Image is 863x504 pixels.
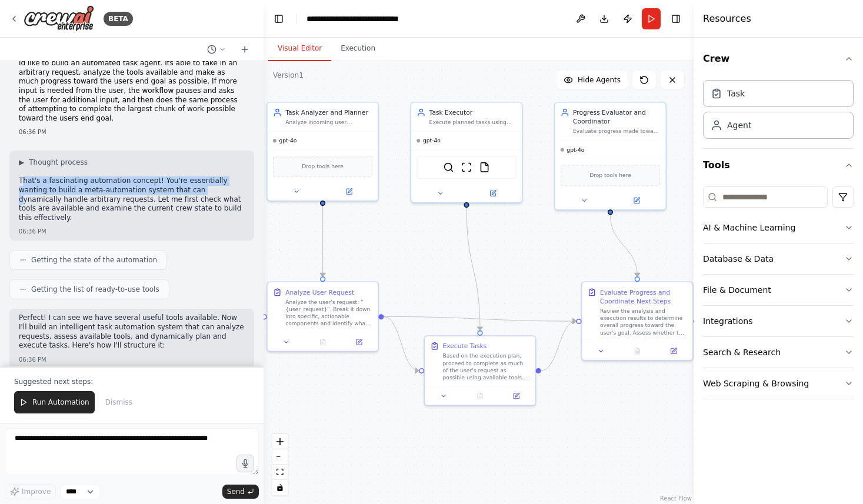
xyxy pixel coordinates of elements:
[266,281,379,352] div: Analyze User RequestAnalyze the user's request: "{user_request}". Break it down into specific, ac...
[443,162,454,172] img: SerperDevTool
[573,128,660,135] div: Evaluate progress made toward the user's goal, determine if additional user input is required, co...
[272,434,288,495] div: React Flow controls
[703,275,854,305] button: File & Document
[19,158,88,167] button: ▶Thought process
[462,208,484,331] g: Edge from 15672807-30a7-4600-889f-bb0a98762240 to bd3827ea-5d7e-4961-83b7-09c0e13a2e5a
[272,465,288,480] button: fit view
[272,434,288,449] button: zoom in
[573,108,660,126] div: Progress Evaluator and Coordinator
[703,315,752,327] div: Integrations
[618,346,657,356] button: No output available
[14,377,249,386] p: Suggested next steps:
[443,352,530,381] div: Based on the execution plan, proceed to complete as much of the user's request as possible using ...
[703,149,854,182] button: Tools
[461,390,499,401] button: No output available
[424,335,536,406] div: Execute TasksBased on the execution plan, proceed to complete as much of the user's request as po...
[272,480,288,495] button: toggle interactivity
[24,5,94,32] img: Logo
[429,119,517,126] div: Execute planned tasks using available tools, gather information, process data, and make meaningfu...
[266,102,379,202] div: Task Analyzer and PlannerAnalyze incoming user requests, break them down into actionable steps, i...
[703,337,854,368] button: Search & Research
[703,306,854,336] button: Integrations
[19,355,245,364] div: 06:36 PM
[479,162,489,172] img: FileReadTool
[285,108,372,117] div: Task Analyzer and Planner
[703,222,795,233] div: AI & Machine Learning
[306,13,439,25] nav: breadcrumb
[279,137,296,144] span: gpt-4o
[19,176,245,222] p: That's a fascinating automation concept! You're essentially wanting to build a meta-automation sy...
[302,162,344,171] span: Drop tools here
[541,316,577,375] g: Edge from bd3827ea-5d7e-4961-83b7-09c0e13a2e5a to f2d50eff-cea4-48e5-ba91-643fb4705fd5
[99,391,138,413] button: Dismiss
[468,188,518,199] button: Open in side panel
[461,162,472,172] img: ScrapeWebsiteTool
[567,146,584,153] span: gpt-4o
[557,71,628,89] button: Hide Agents
[658,346,689,356] button: Open in side panel
[703,284,771,296] div: File & Document
[703,75,854,148] div: Crew
[14,391,95,413] button: Run Automation
[727,88,745,99] div: Task
[105,398,132,407] span: Dismiss
[581,281,694,361] div: Evaluate Progress and Coordinate Next StepsReview the analysis and execution results to determine...
[19,158,24,167] span: ▶
[606,215,642,276] g: Edge from c4a650c4-d040-4fb6-bd4f-ad8a8358d732 to f2d50eff-cea4-48e5-ba91-643fb4705fd5
[227,487,245,496] span: Send
[285,288,354,296] div: Analyze User Request
[331,36,385,61] button: Execution
[324,186,374,197] button: Open in side panel
[554,102,667,211] div: Progress Evaluator and CoordinatorEvaluate progress made toward the user's goal, determine if add...
[285,298,372,327] div: Analyze the user's request: "{user_request}". Break it down into specific, actionable components ...
[589,171,631,180] span: Drop tools here
[600,308,687,336] div: Review the analysis and execution results to determine overall progress toward the user's goal. A...
[236,455,254,472] button: Click to speak your automation idea
[104,12,133,26] div: BETA
[32,398,89,407] span: Run Automation
[384,312,419,375] g: Edge from 3ac13c8a-1d54-4091-9fdd-7963f8587f9a to bd3827ea-5d7e-4961-83b7-09c0e13a2e5a
[668,11,684,27] button: Hide right sidebar
[304,336,342,347] button: No output available
[703,378,809,389] div: Web Scraping & Browsing
[22,487,51,496] span: Improve
[31,255,157,265] span: Getting the state of the automation
[235,42,254,56] button: Start a new chat
[271,11,287,27] button: Hide left sidebar
[501,390,531,401] button: Open in side panel
[703,243,854,274] button: Database & Data
[29,158,88,167] span: Thought process
[272,449,288,465] button: zoom out
[222,485,259,499] button: Send
[285,119,372,126] div: Analyze incoming user requests, break them down into actionable steps, identify required tools an...
[443,342,487,351] div: Execute Tasks
[344,336,374,347] button: Open in side panel
[703,212,854,243] button: AI & Machine Learning
[273,71,304,80] div: Version 1
[384,312,576,326] g: Edge from 3ac13c8a-1d54-4091-9fdd-7963f8587f9a to f2d50eff-cea4-48e5-ba91-643fb4705fd5
[318,206,327,276] g: Edge from ece47b14-d127-41fb-9569-3701458a4041 to 3ac13c8a-1d54-4091-9fdd-7963f8587f9a
[429,108,517,117] div: Task Executor
[578,75,621,85] span: Hide Agents
[411,102,523,203] div: Task ExecutorExecute planned tasks using available tools, gather information, process data, and m...
[703,12,751,26] h4: Resources
[5,484,56,499] button: Improve
[660,495,692,502] a: React Flow attribution
[703,368,854,399] button: Web Scraping & Browsing
[703,253,774,265] div: Database & Data
[268,36,331,61] button: Visual Editor
[19,59,245,123] p: Id like to build an automated task agent. Its able to take in an arbitrary request, analyze the t...
[600,288,687,306] div: Evaluate Progress and Coordinate Next Steps
[19,313,245,350] p: Perfect! I can see we have several useful tools available. Now I'll build an intelligent task aut...
[611,195,662,206] button: Open in side panel
[19,128,245,136] div: 06:36 PM
[423,137,441,144] span: gpt-4o
[703,42,854,75] button: Crew
[202,42,231,56] button: Switch to previous chat
[31,285,159,294] span: Getting the list of ready-to-use tools
[19,227,245,236] div: 06:36 PM
[727,119,751,131] div: Agent
[703,346,781,358] div: Search & Research
[703,182,854,409] div: Tools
